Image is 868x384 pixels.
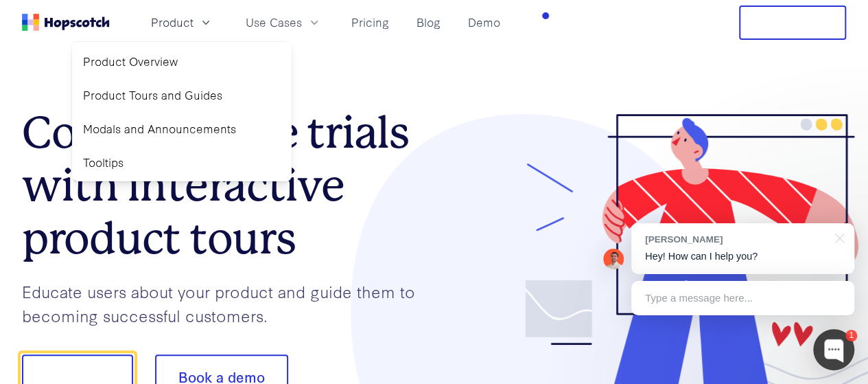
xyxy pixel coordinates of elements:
a: Product Overview [78,47,286,76]
a: Tooltips [78,148,286,177]
button: Use Cases [237,11,329,34]
button: Free Trial [739,5,846,40]
a: Pricing [346,11,395,34]
a: Home [22,14,110,31]
span: Product [151,14,193,31]
a: Demo [462,11,506,34]
a: Product Tours and Guides [78,81,286,109]
div: 1 [845,330,857,341]
button: Product [143,11,221,34]
img: Mark Spera [603,249,624,269]
a: Blog [411,11,446,34]
a: Modals and Announcements [78,115,286,143]
h1: Convert more trials with interactive product tours [22,106,434,264]
div: Type a message here... [631,281,854,315]
p: Educate users about your product and guide them to becoming successful customers. [22,280,434,327]
div: [PERSON_NAME] [645,233,827,246]
p: Hey! How can I help you? [645,249,841,264]
span: Use Cases [246,14,302,31]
